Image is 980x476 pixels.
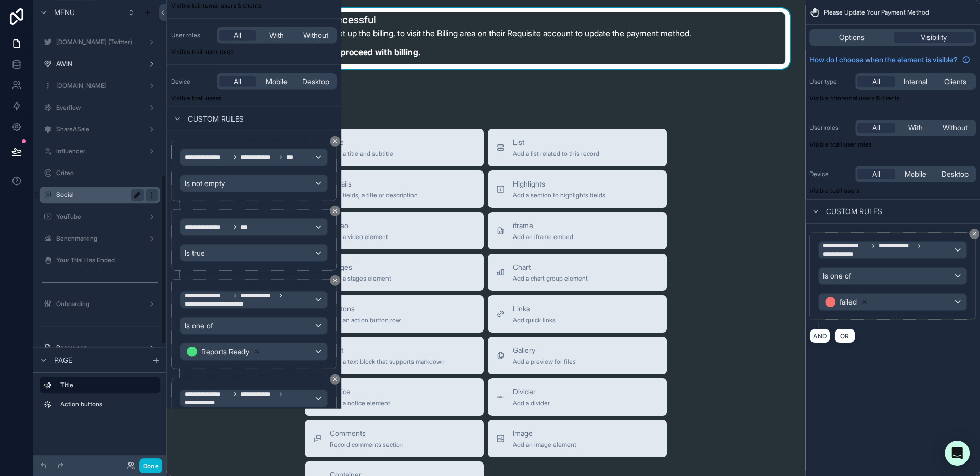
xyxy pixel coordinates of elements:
[809,94,976,102] p: Visible to
[330,316,401,324] span: Add an action button row
[944,76,966,87] span: Clients
[56,191,139,199] label: Social
[513,262,588,272] span: Chart
[180,175,328,192] button: Is not empty
[40,34,160,50] a: [DOMAIN_NAME] (Twitter)
[56,60,144,68] label: AWIN
[56,213,144,221] label: YouTube
[945,441,970,466] div: Open Intercom Messenger
[171,2,337,10] p: Visible to
[40,296,160,312] a: Onboarding
[809,55,970,65] a: How do I choose when the element is visible?
[488,254,667,291] button: ChartAdd a chart group element
[488,337,667,374] button: GalleryAdd a preview for files
[513,191,605,200] span: Add a section to highlights fields
[942,169,969,179] span: Desktop
[56,103,144,112] label: Everflow
[904,76,927,87] span: Internal
[330,191,418,200] span: Add fields, a title or description
[40,77,160,94] a: [DOMAIN_NAME]
[56,82,144,90] label: [DOMAIN_NAME]
[40,143,160,160] a: Influencer
[839,32,865,43] span: Options
[908,123,923,133] span: With
[201,347,249,357] span: Reports Ready
[330,387,390,397] span: Notice
[330,262,391,272] span: Stages
[40,339,160,356] a: Resources
[330,345,445,355] span: Text
[60,381,152,389] label: Title
[921,32,947,43] span: Visibility
[171,94,337,102] p: Visible to
[330,428,404,439] span: Comments
[330,220,388,231] span: Video
[836,187,859,194] span: all users
[513,220,573,231] span: iframe
[269,30,284,41] span: With
[305,378,484,416] button: NoticeAdd a notice element
[198,2,262,9] span: Internal users & clients
[818,267,967,285] button: Is one of
[40,230,160,247] a: Benchmarking
[513,179,605,189] span: Highlights
[302,76,329,87] span: Desktop
[305,295,484,333] button: ButtonsAdd an action button row
[872,76,880,87] span: All
[56,38,144,46] label: [DOMAIN_NAME] (Twitter)
[818,293,967,311] button: failed
[60,400,156,408] label: Action buttons
[330,179,418,189] span: Details
[330,358,445,366] span: Add a text block that supports markdown
[330,150,393,158] span: Add a title and subtitle
[513,345,576,355] span: Gallery
[171,48,337,56] p: Visible to
[488,129,667,166] button: ListAdd a list related to this record
[188,114,244,124] span: Custom rules
[305,212,484,249] button: VideoAdd a video element
[513,233,573,241] span: Add an iframe embed
[56,125,144,134] label: ShareASale
[513,303,556,314] span: Links
[56,343,144,352] label: Resources
[488,378,667,416] button: DividerAdd a divider
[305,254,484,291] button: StagesAdd a stages element
[809,170,851,178] label: Device
[836,140,872,148] span: All user roles
[513,441,576,449] span: Add an image element
[56,256,158,265] label: Your Trial Has Ended
[513,274,588,283] span: Add a chart group element
[185,248,205,258] span: Is true
[180,244,328,262] button: Is true
[513,387,550,397] span: Divider
[40,165,160,181] a: Criteo
[40,208,160,225] a: YouTube
[185,321,213,331] span: Is one of
[823,271,851,281] span: Is one of
[872,169,880,179] span: All
[809,55,958,65] span: How do I choose when the element is visible?
[905,169,926,179] span: Mobile
[40,187,160,203] a: Social
[330,441,404,449] span: Record comments section
[198,94,221,102] span: all users
[838,332,852,340] span: OR
[513,316,556,324] span: Add quick links
[513,150,599,158] span: Add a list related to this record
[40,56,160,72] a: AWIN
[809,77,851,86] label: User type
[40,121,160,138] a: ShareASale
[180,317,328,335] button: Is one of
[513,399,550,407] span: Add a divider
[185,178,225,189] span: Is not empty
[56,169,158,177] label: Criteo
[186,27,691,39] p: Please ask the person in your team who set up the billing, to visit the Billing area on their Req...
[488,295,667,333] button: LinksAdd quick links
[54,7,75,18] span: Menu
[809,187,976,195] p: Visible to
[305,420,484,457] button: CommentsRecord comments section
[488,170,667,208] button: HighlightsAdd a section to highlights fields
[56,234,144,243] label: Benchmarking
[330,137,393,148] span: Title
[943,123,968,133] span: Without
